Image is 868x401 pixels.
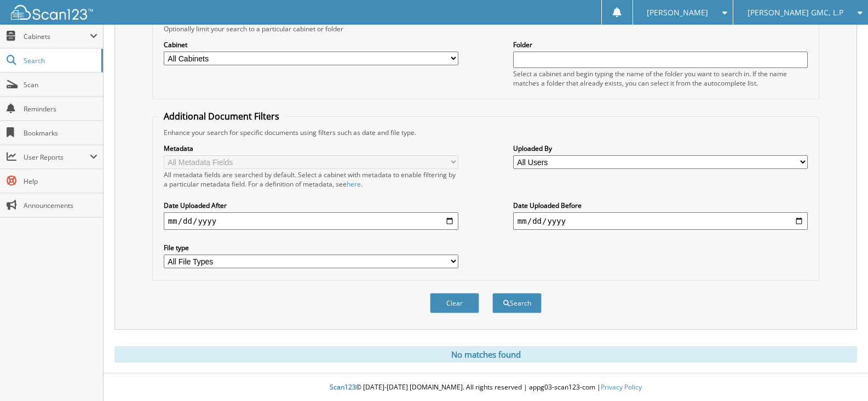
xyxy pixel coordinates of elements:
span: Help [24,177,97,186]
span: [PERSON_NAME] GMC, L.P [748,9,843,16]
label: Cabinet [164,40,458,49]
span: [PERSON_NAME] [647,9,708,16]
div: No matches found [114,346,857,363]
button: Search [492,293,542,313]
span: User Reports [24,153,90,162]
span: Scan123 [330,382,356,392]
input: start [164,212,458,230]
span: Bookmarks [24,128,97,138]
div: All metadata fields are searched by default. Select a cabinet with metadata to enable filtering b... [164,170,458,189]
span: Cabinets [24,32,90,41]
button: Clear [430,293,479,313]
span: Announcements [24,201,97,210]
div: © [DATE]-[DATE] [DOMAIN_NAME]. All rights reserved | appg03-scan123-com | [104,374,868,401]
span: Search [24,56,96,65]
label: File type [164,243,458,252]
div: Select a cabinet and begin typing the name of the folder you want to search in. If the name match... [513,69,808,88]
a: here [347,179,361,189]
span: Scan [24,80,97,89]
div: Optionally limit your search to a particular cabinet or folder [158,24,813,33]
label: Folder [513,40,808,49]
div: Enhance your search for specific documents using filters such as date and file type. [158,128,813,137]
span: Reminders [24,104,97,114]
a: Privacy Policy [601,382,642,392]
input: end [513,212,808,230]
legend: Additional Document Filters [158,110,285,122]
label: Uploaded By [513,144,808,153]
label: Date Uploaded After [164,201,458,210]
label: Metadata [164,144,458,153]
label: Date Uploaded Before [513,201,808,210]
img: scan123-logo-white.svg [11,5,93,20]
